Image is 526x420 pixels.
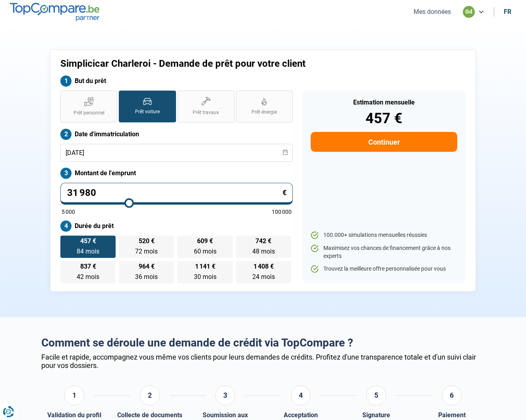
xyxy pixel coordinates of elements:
[60,221,293,232] label: Durée du prêt
[284,411,318,419] div: Acceptation
[60,144,293,162] input: jj/mm/aaaa
[291,385,311,405] div: 4
[282,189,286,196] span: €
[252,273,275,281] span: 24 mois
[73,110,104,116] span: Prêt personnel
[311,244,457,260] li: Maximisez vos chances de financement grâce à nos experts
[193,109,219,116] span: Prêt travaux
[255,238,271,244] span: 742 €
[253,263,274,270] span: 1 408 €
[135,248,158,255] span: 72 mois
[311,265,457,273] li: Trouvez la meilleure offre personnalisée pour vous
[194,273,217,281] span: 30 mois
[272,209,292,215] span: 100 000
[139,263,155,270] span: 964 €
[77,248,99,255] span: 84 mois
[194,248,217,255] span: 60 mois
[135,273,158,281] span: 36 mois
[60,168,293,179] label: Montant de l'emprunt
[60,75,293,87] label: But du prêt
[463,6,475,18] div: gd
[197,238,213,244] span: 609 €
[362,411,390,419] div: Signature
[135,108,160,115] span: Prêt voiture
[139,238,155,244] span: 520 €
[311,111,457,126] div: 457 €
[438,411,466,419] div: Paiement
[311,99,457,106] div: Estimation mensuelle
[195,263,215,270] span: 1 141 €
[117,411,182,419] div: Collecte de documents
[77,273,99,281] span: 42 mois
[64,385,84,405] div: 1
[60,58,362,70] h1: Simplicicar Charleroi - Demande de prêt pour votre client
[442,385,462,405] div: 6
[366,385,386,405] div: 5
[311,231,457,239] li: 100.000+ simulations mensuelles réussies
[251,109,277,116] span: Prêt énergie
[215,385,235,405] div: 3
[41,336,485,350] h2: Comment se déroule une demande de crédit via TopCompare ?
[80,238,96,244] span: 457 €
[504,8,511,15] div: fr
[10,3,99,21] img: TopCompare.be
[62,209,75,215] span: 5 000
[41,353,485,370] div: Facile et rapide, accompagnez vous même vos clients pour leurs demandes de crédits. Profitez d'un...
[311,132,457,152] button: Continuer
[60,129,293,140] label: Date d'immatriculation
[252,248,275,255] span: 48 mois
[411,8,453,16] button: Mes données
[80,263,96,270] span: 837 €
[140,385,160,405] div: 2
[47,411,101,419] div: Validation du profil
